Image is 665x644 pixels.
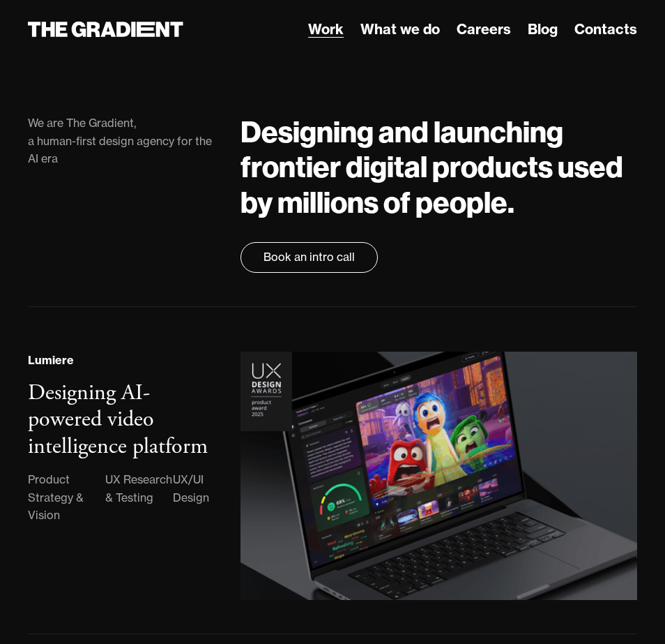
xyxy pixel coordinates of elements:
span: Lumiere [28,353,74,367]
a: Blog [528,19,558,40]
span: a human-first design agency for the AI era [28,134,212,166]
a: LumiereDesigning AI-powered video intelligence platformProduct Strategy & VisionUX Research & Tes... [28,352,637,600]
a: What we do [360,19,440,40]
span: We are The Gradient, [28,116,136,130]
span: Designing and launching frontier digital products used by millions of people. [240,113,623,220]
span: Careers [457,20,511,38]
a: Contacts [574,19,637,40]
a: Work [308,19,344,40]
span: Work [308,20,344,38]
a: Book an intro call [240,242,378,273]
span: Designing AI-powered video intelligence platform [28,379,208,460]
a: Careers [457,19,511,40]
span: UX Research & Testing [105,471,173,525]
span: What we do [360,20,440,38]
span: UX/UI Design [173,471,213,525]
span: Blog [528,20,558,38]
span: Book an intro call [263,250,355,264]
span: Product Strategy & Vision [28,471,105,525]
span: Contacts [574,20,637,38]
